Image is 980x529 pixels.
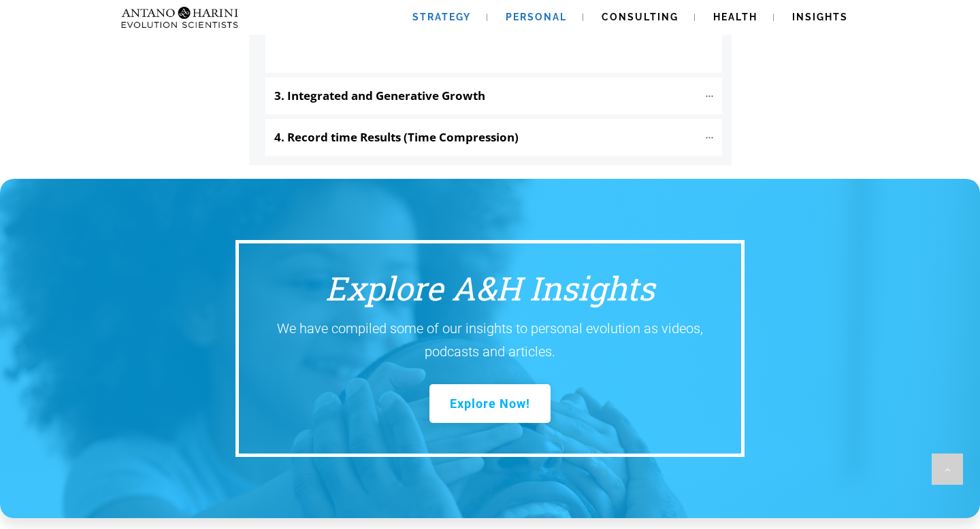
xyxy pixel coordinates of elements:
[602,12,679,22] span: Consulting
[792,12,848,22] span: Insights
[506,12,567,22] span: Personal
[274,88,485,103] b: 3. Integrated and Generative Growth
[429,384,551,424] a: Explore Now!
[249,267,731,309] h3: Explore A&H Insights
[450,396,530,411] span: Explore Now!
[713,12,757,22] span: Health
[274,129,519,145] b: 4. Record time Results (Time Compression)
[250,317,730,363] p: We have compiled some of our insights to personal evolution as videos, podcasts and articles.
[412,12,471,22] span: Strategy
